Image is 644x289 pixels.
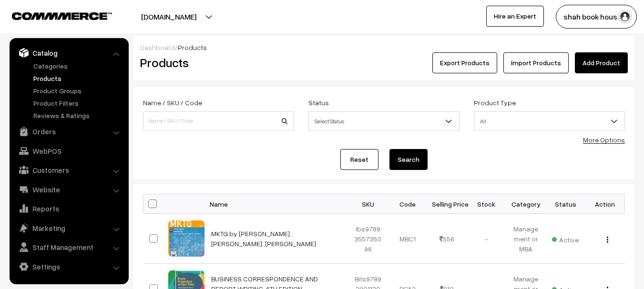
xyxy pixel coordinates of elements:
[12,161,125,179] a: Customers
[12,44,125,61] a: Catalog
[607,237,608,243] img: Menu
[12,142,125,159] a: WebPOS
[474,111,625,130] span: All
[556,5,637,29] button: shah book hous…
[12,258,125,275] a: Settings
[388,194,427,214] th: Code
[308,98,329,108] label: Status
[31,110,125,120] a: Reviews & Ratings
[506,214,546,264] td: Management or MBA
[12,239,125,256] a: Staff Management
[31,98,125,108] a: Product Filters
[12,200,125,217] a: Reports
[474,113,624,130] span: All
[583,136,625,144] a: More Options
[31,86,125,96] a: Product Groups
[427,194,467,214] th: Selling Price
[389,149,428,170] button: Search
[12,181,125,198] a: Website
[575,52,628,73] a: Add Product
[388,214,427,264] td: MBC1
[140,43,175,51] a: Dashboard
[467,214,506,264] td: -
[474,98,516,108] label: Product Type
[348,214,388,264] td: Ibs9789355735096
[108,5,230,29] button: [DOMAIN_NAME]
[178,43,207,51] span: Products
[309,113,459,130] span: Select Status
[12,12,112,20] img: COMMMERCE
[506,194,546,214] th: Category
[308,111,460,130] span: Select Status
[31,73,125,83] a: Products
[348,194,388,214] th: SKU
[205,194,348,214] th: Name
[12,123,125,140] a: Orders
[140,42,628,52] div: /
[503,52,569,73] a: Import Products
[432,52,497,73] button: Export Products
[546,194,585,214] th: Status
[31,61,125,71] a: Categories
[552,232,579,245] span: Active
[12,219,125,237] a: Marketing
[467,194,506,214] th: Stock
[427,214,467,264] td: 556
[12,10,95,21] a: COMMMERCE
[140,55,293,70] h2: Products
[486,6,544,27] a: Hire an Expert
[340,149,378,170] a: Reset
[211,229,316,248] a: MKTG by [PERSON_NAME] , [PERSON_NAME] ,[PERSON_NAME]
[143,111,294,130] input: Name / SKU / Code
[585,194,625,214] th: Action
[618,10,632,24] img: user
[143,98,202,108] label: Name / SKU / Code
